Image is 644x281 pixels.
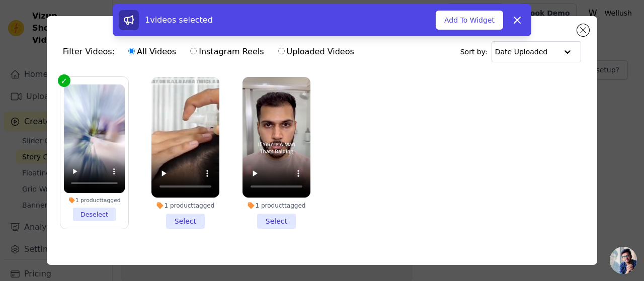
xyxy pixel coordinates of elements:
div: Filter Videos: [63,40,360,63]
label: Uploaded Videos [278,45,355,58]
div: 1 product tagged [243,202,310,210]
label: All Videos [128,45,177,58]
div: Sort by: [460,41,582,62]
div: 1 product tagged [151,202,219,210]
div: 1 product tagged [64,197,125,204]
span: 1 videos selected [145,15,213,25]
label: Instagram Reels [190,45,264,58]
a: Open chat [610,247,637,274]
button: Add To Widget [436,11,503,30]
